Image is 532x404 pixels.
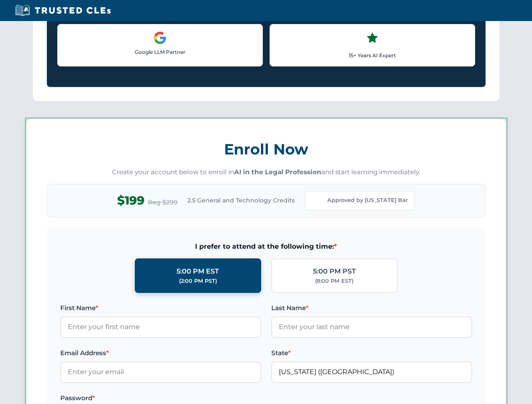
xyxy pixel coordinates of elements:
[271,361,472,383] input: Florida (FL)
[277,51,468,59] p: 15+ Years AI Expert
[271,348,472,358] label: State
[47,136,486,162] h3: Enroll Now
[60,361,261,383] input: Enter your email
[315,277,353,285] div: (8:00 PM EST)
[60,393,261,403] label: Password
[312,195,324,207] img: Florida Bar
[179,277,217,285] div: (2:00 PM PST)
[60,316,261,338] input: Enter your first name
[187,196,295,205] span: 2.5 General and Technology Credits
[234,168,321,176] strong: AI in the Legal Profession
[153,31,167,45] img: Google
[313,266,356,277] div: 5:00 PM PST
[60,303,261,313] label: First Name
[271,316,472,338] input: Enter your last name
[47,167,486,177] p: Create your account below to enroll in and start learning immediately.
[327,196,408,205] span: Approved by [US_STATE] Bar
[271,303,472,313] label: Last Name
[13,4,113,17] img: Trusted CLEs
[60,241,472,252] span: I prefer to attend at the following time:
[148,197,177,207] span: Reg $299
[117,191,144,210] span: $199
[64,48,256,56] p: Google LLM Partner
[60,348,261,358] label: Email Address
[176,266,219,277] div: 5:00 PM EST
